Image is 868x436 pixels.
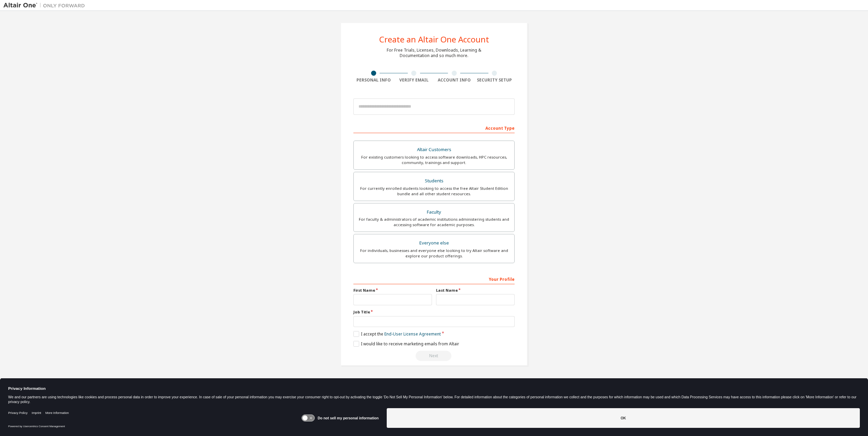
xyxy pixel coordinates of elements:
[353,309,515,315] label: Job Title
[379,35,489,43] div: Create an Altair One Account
[384,331,441,337] a: End-User License Agreement
[387,48,481,58] div: For Free Trials, Licenses, Downloads, Learning & Documentation and so much more.
[358,186,510,197] div: For currently enrolled students looking to access the free Altair Student Edition bundle and all ...
[358,248,510,259] div: For individuals, businesses and everyone else looking to try Altair software and explore our prod...
[358,145,510,155] div: Altair Customers
[353,341,459,347] label: I would like to receive marketing emails from Altair
[358,207,510,217] div: Faculty
[436,288,515,293] label: Last Name
[3,2,88,9] img: Altair One
[394,77,434,83] div: Verify Email
[358,217,510,228] div: For faculty & administrators of academic institutions administering students and accessing softwa...
[474,77,515,83] div: Security Setup
[358,176,510,186] div: Students
[434,77,474,83] div: Account Info
[353,331,441,337] label: I accept the
[353,351,515,361] div: Read and acccept EULA to continue
[353,288,432,293] label: First Name
[353,273,515,284] div: Your Profile
[358,238,510,248] div: Everyone else
[353,77,394,83] div: Personal Info
[358,155,510,165] div: For existing customers looking to access software downloads, HPC resources, community, trainings ...
[353,122,515,133] div: Account Type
